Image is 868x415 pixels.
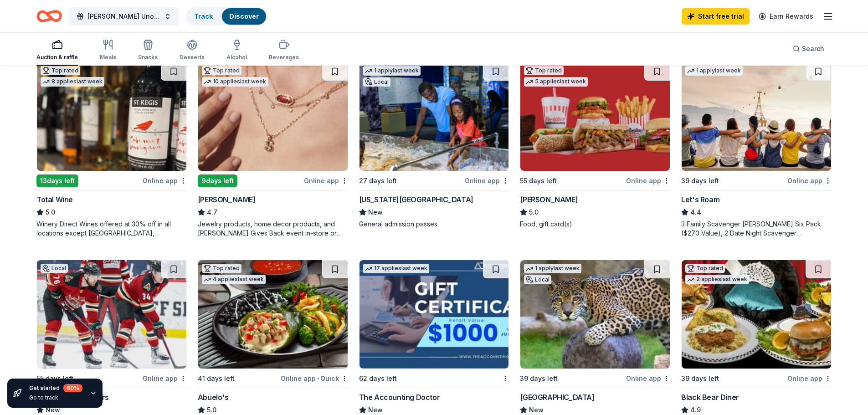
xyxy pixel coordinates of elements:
[143,373,187,384] div: Online app
[87,11,160,22] span: [PERSON_NAME] Uno Tournament at [PERSON_NAME][GEOGRAPHIC_DATA]
[317,375,319,382] span: •
[520,194,578,205] div: [PERSON_NAME]
[186,7,267,26] button: TrackDiscover
[37,62,186,171] img: Image for Total Wine
[682,8,750,25] a: Start free trial
[138,54,158,61] div: Snacks
[63,384,82,392] div: 60 %
[269,54,299,61] div: Beverages
[786,40,832,58] button: Search
[360,260,509,369] img: Image for The Accounting Doctor
[359,62,509,229] a: Image for Arizona Science Center1 applylast weekLocal27 days leftOnline app[US_STATE][GEOGRAPHIC_...
[524,275,551,284] div: Local
[681,194,719,205] div: Let's Roam
[681,175,719,186] div: 39 days left
[359,194,473,205] div: [US_STATE][GEOGRAPHIC_DATA]
[194,12,213,20] a: Track
[198,62,348,238] a: Image for Kendra ScottTop rated10 applieslast week9days leftOnline app[PERSON_NAME]4.7Jewelry pro...
[360,62,509,171] img: Image for Arizona Science Center
[465,175,509,186] div: Online app
[690,207,701,218] span: 4.4
[520,62,670,171] img: Image for Portillo's
[198,62,348,171] img: Image for Kendra Scott
[681,62,832,238] a: Image for Let's Roam1 applylast week39 days leftOnline appLet's Roam4.43 Family Scavenger [PERSON...
[269,36,299,66] button: Beverages
[198,260,348,369] img: Image for Abuelo's
[520,175,557,186] div: 55 days left
[304,175,348,186] div: Online app
[180,36,205,66] button: Desserts
[685,66,743,76] div: 1 apply last week
[359,175,397,186] div: 27 days left
[626,175,670,186] div: Online app
[143,175,187,186] div: Online app
[363,77,390,87] div: Local
[36,194,73,205] div: Total Wine
[682,62,831,171] img: Image for Let's Roam
[363,66,421,76] div: 1 apply last week
[359,373,397,384] div: 62 days left
[198,194,256,205] div: [PERSON_NAME]
[46,207,55,218] span: 5.0
[520,260,670,369] img: Image for Reid Park Zoo
[363,264,429,273] div: 17 applies last week
[41,66,80,75] div: Top rated
[41,264,68,273] div: Local
[681,392,739,403] div: Black Bear Diner
[229,12,259,20] a: Discover
[529,207,539,218] span: 5.0
[198,220,348,238] div: Jewelry products, home decor products, and [PERSON_NAME] Gives Back event in-store or online (or ...
[226,36,247,66] button: Alcohol
[520,220,670,229] div: Food, gift card(s)
[787,373,832,384] div: Online app
[100,36,116,66] button: Meals
[100,54,116,61] div: Meals
[681,220,832,238] div: 3 Family Scavenger [PERSON_NAME] Six Pack ($270 Value), 2 Date Night Scavenger [PERSON_NAME] Two ...
[359,392,440,403] div: The Accounting Doctor
[626,373,670,384] div: Online app
[787,175,832,186] div: Online app
[36,54,78,61] div: Auction & raffle
[202,275,266,284] div: 4 applies last week
[685,264,725,273] div: Top rated
[36,220,187,238] div: Winery Direct Wines offered at 30% off in all locations except [GEOGRAPHIC_DATA], [GEOGRAPHIC_DAT...
[281,373,348,384] div: Online app Quick
[138,36,158,66] button: Snacks
[520,62,670,229] a: Image for Portillo'sTop rated5 applieslast week55 days leftOnline app[PERSON_NAME]5.0Food, gift c...
[29,384,82,392] div: Get started
[207,207,217,218] span: 4.7
[29,394,82,401] div: Go to track
[685,275,749,284] div: 2 applies last week
[36,174,78,187] div: 13 days left
[682,260,831,369] img: Image for Black Bear Diner
[753,8,819,25] a: Earn Rewards
[359,220,509,229] div: General admission passes
[198,392,229,403] div: Abuelo's
[198,373,235,384] div: 41 days left
[180,54,205,61] div: Desserts
[520,392,594,403] div: [GEOGRAPHIC_DATA]
[681,373,719,384] div: 39 days left
[202,264,241,273] div: Top rated
[69,7,179,26] button: [PERSON_NAME] Uno Tournament at [PERSON_NAME][GEOGRAPHIC_DATA]
[226,54,247,61] div: Alcohol
[198,174,237,187] div: 9 days left
[202,77,268,87] div: 10 applies last week
[36,36,78,66] button: Auction & raffle
[202,66,241,75] div: Top rated
[37,260,186,369] img: Image for Tuscon Roadrunners
[368,207,383,218] span: New
[524,264,581,273] div: 1 apply last week
[36,62,187,238] a: Image for Total WineTop rated8 applieslast week13days leftOnline appTotal Wine5.0Winery Direct Wi...
[41,77,104,87] div: 8 applies last week
[524,66,564,75] div: Top rated
[802,43,824,54] span: Search
[36,5,62,27] a: Home
[524,77,588,87] div: 5 applies last week
[520,373,558,384] div: 39 days left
